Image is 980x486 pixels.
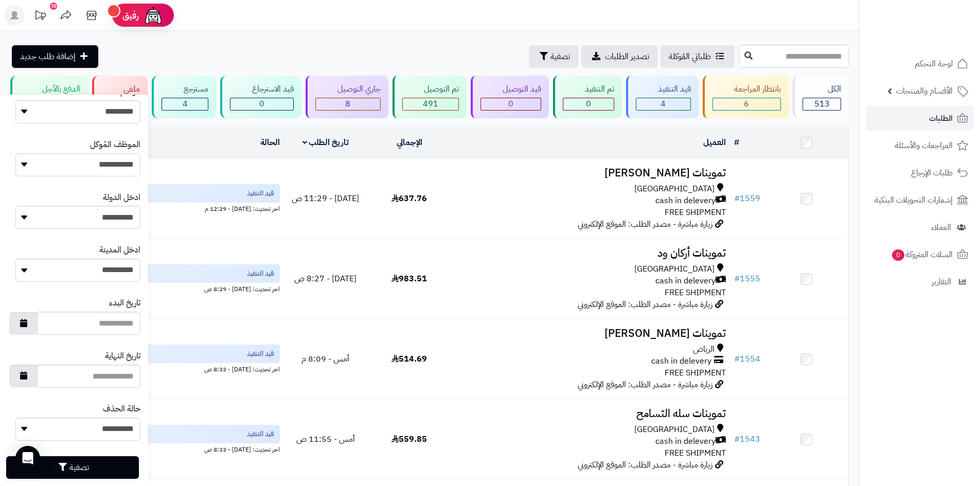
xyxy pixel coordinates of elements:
[122,9,139,22] span: رفيق
[578,379,712,391] span: زيارة مباشرة - مصدر الطلب: الموقع الإلكتروني
[402,83,459,95] div: تم التوصيل
[391,353,427,365] span: 514.69
[734,353,760,365] a: #1554
[866,215,974,240] a: العملاء
[391,273,427,285] span: 983.51
[791,76,851,118] a: الكل513
[655,436,716,447] span: cash in delevery
[915,57,953,71] span: لوحة التحكم
[469,76,551,118] a: قيد التوصيل 0
[102,83,140,95] div: ملغي
[910,26,970,47] img: logo-2.png
[455,328,726,339] h3: تموينات [PERSON_NAME]
[8,76,90,118] a: الدفع بالآجل 0
[634,424,715,436] span: [GEOGRAPHIC_DATA]
[103,403,140,415] label: حالة الحذف
[15,446,40,471] div: Open Intercom Messenger
[390,76,469,118] a: تم التوصيل 491
[162,83,208,95] div: مسترجع
[90,139,140,151] label: الموظف المُوكل
[712,83,781,95] div: بانتظار المراجعة
[866,51,974,76] a: لوحة التحكم
[734,273,740,285] span: #
[550,50,570,63] span: تصفية
[183,98,188,110] span: 4
[929,111,953,125] span: الطلبات
[247,188,274,199] span: قيد التنفيذ
[259,98,264,110] span: 0
[661,45,735,68] a: طلباتي المُوكلة
[218,76,304,118] a: قيد الاسترجاع 0
[665,447,726,459] span: FREE SHIPMENT
[109,297,140,309] label: تاريخ البدء
[247,268,274,279] span: قيد التنفيذ
[508,98,513,110] span: 0
[20,50,76,63] span: إضافة طلب جديد
[636,83,691,95] div: قيد التنفيذ
[391,192,427,205] span: 637.76
[143,5,164,26] img: ai-face.png
[480,83,541,95] div: قيد التوصيل
[651,355,711,367] span: cash in delevery
[529,45,578,68] button: تصفية
[665,206,726,219] span: FREE SHIPMENT
[634,263,715,275] span: [GEOGRAPHIC_DATA]
[455,247,726,259] h3: تموينات أركان ود
[578,218,712,230] span: زيارة مباشرة - مصدر الطلب: الموقع الإلكتروني
[866,106,974,131] a: الطلبات
[301,353,349,365] span: أمس - 8:09 م
[99,244,140,256] label: ادخل المدينة
[661,98,666,110] span: 4
[703,136,726,149] a: العميل
[292,192,359,205] span: [DATE] - 11:29 ص
[150,76,218,118] a: مسترجع 4
[260,136,280,149] a: الحالة
[6,456,139,479] button: تصفية
[581,45,657,68] a: تصدير الطلبات
[932,275,951,289] span: التقارير
[803,83,841,95] div: الكل
[423,98,438,110] span: 491
[27,5,53,28] a: تحديثات المنصة
[875,193,953,207] span: إشعارات التحويلات البنكية
[669,50,711,63] span: طلباتي المُوكلة
[734,192,760,205] a: #1559
[634,183,715,195] span: [GEOGRAPHIC_DATA]
[744,98,749,110] span: 6
[734,433,740,445] span: #
[315,83,381,95] div: جاري التوصيل
[655,275,716,287] span: cash in delevery
[316,98,380,110] div: 8
[20,83,80,95] div: الدفع بالآجل
[866,242,974,267] a: السلات المتروكة0
[734,433,760,445] a: #1543
[665,286,726,299] span: FREE SHIPMENT
[895,138,953,153] span: المراجعات والأسئلة
[551,76,624,118] a: تم التنفيذ 0
[891,247,953,262] span: السلات المتروكة
[866,133,974,158] a: المراجعات والأسئلة
[624,76,701,118] a: قيد التنفيذ 4
[105,350,140,362] label: تاريخ النهاية
[294,273,357,285] span: [DATE] - 8:27 ص
[455,167,726,179] h3: تموينات [PERSON_NAME]
[931,220,951,235] span: العملاء
[345,98,350,110] span: 8
[302,136,349,149] a: تاريخ الطلب
[713,98,781,110] div: 6
[655,195,716,207] span: cash in delevery
[586,98,591,110] span: 0
[120,86,140,98] label: الوسم
[665,367,726,379] span: FREE SHIPMENT
[693,344,715,355] span: الرياض
[247,349,274,359] span: قيد التنفيذ
[90,76,150,118] a: ملغي 0
[296,433,355,445] span: أمس - 11:55 ص
[403,98,459,110] div: 491
[911,166,953,180] span: طلبات الإرجاع
[866,160,974,185] a: طلبات الإرجاع
[103,192,140,204] label: ادخل الدولة
[605,50,649,63] span: تصدير الطلبات
[563,98,614,110] div: 0
[734,273,760,285] a: #1555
